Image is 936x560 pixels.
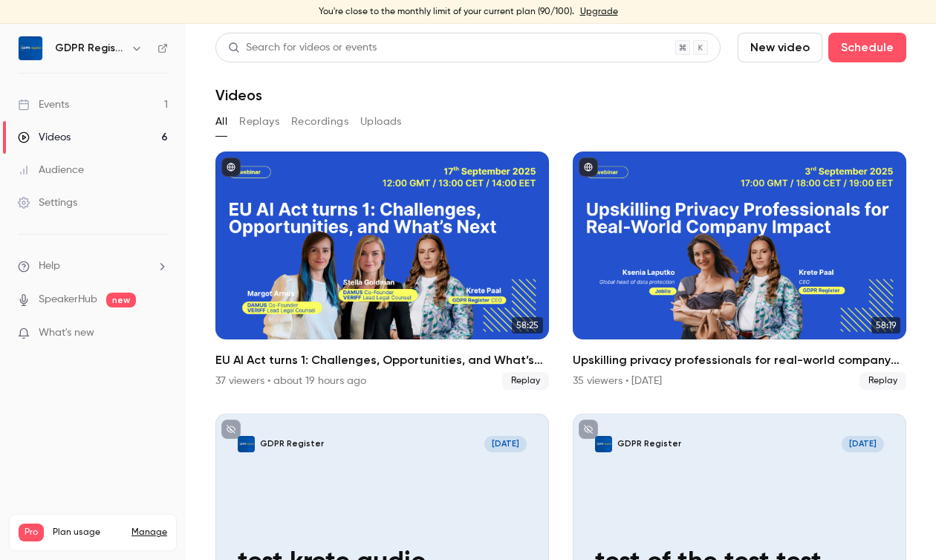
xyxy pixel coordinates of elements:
[573,152,906,390] li: Upskilling privacy professionals for real-world company impact
[18,195,77,210] div: Settings
[55,41,125,56] h6: GDPR Register
[221,420,241,439] button: unpublished
[19,36,42,60] img: GDPR Register
[215,86,262,104] h1: Videos
[39,325,94,341] span: What's new
[215,33,906,551] section: Videos
[595,436,611,452] img: test of the test test
[573,351,906,369] h2: Upskilling privacy professionals for real-world company impact
[484,436,526,452] span: [DATE]
[617,438,681,449] p: GDPR Register
[238,436,254,452] img: test krete audio
[738,33,822,62] button: New video
[579,420,598,439] button: unpublished
[573,152,906,390] a: 58:19Upskilling privacy professionals for real-world company impact35 viewers • [DATE]Replay
[215,152,549,390] a: 58:25EU AI Act turns 1: Challenges, Opportunities, and What’s Next37 viewers • about 19 hours ago...
[215,110,227,134] button: All
[131,527,167,538] a: Manage
[291,110,348,134] button: Recordings
[18,258,168,274] li: help-dropdown-opener
[512,317,543,333] span: 58:25
[215,351,549,369] h2: EU AI Act turns 1: Challenges, Opportunities, and What’s Next
[221,157,241,177] button: published
[502,372,549,390] span: Replay
[18,97,69,112] div: Events
[39,258,60,274] span: Help
[580,6,618,18] a: Upgrade
[18,130,71,145] div: Videos
[215,152,549,390] li: EU AI Act turns 1: Challenges, Opportunities, and What’s Next
[39,292,97,307] a: SpeakerHub
[859,372,906,390] span: Replay
[573,374,662,388] div: 35 viewers • [DATE]
[18,163,84,178] div: Audience
[828,33,906,62] button: Schedule
[360,110,402,134] button: Uploads
[579,157,598,177] button: published
[228,40,377,56] div: Search for videos or events
[19,524,44,541] span: Pro
[871,317,900,333] span: 58:19
[215,374,366,388] div: 37 viewers • about 19 hours ago
[150,327,168,340] iframe: Noticeable Trigger
[239,110,279,134] button: Replays
[842,436,883,452] span: [DATE]
[53,527,123,538] span: Plan usage
[106,293,136,307] span: new
[260,438,324,449] p: GDPR Register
